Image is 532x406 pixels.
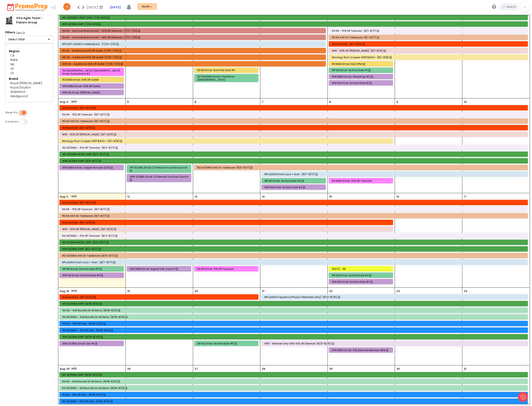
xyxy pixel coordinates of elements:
[62,69,122,75] div: RA [GEOGRAPHIC_DATA] [GEOGRAPHIC_DATA] Email: Australiana #3
[329,289,332,293] p: 22
[10,94,48,98] div: Wedgwood
[62,42,324,46] div: NPI SOFT LAUNCH Celebrations : (7/24-7/31)
[6,28,77,34] h2: What can we do to help?
[62,342,122,345] div: WW GLOBAL Email: Gio #1
[332,179,391,182] div: RA EMEA Email: 20% off Teaware
[10,71,48,75] div: US
[62,214,526,217] div: RD NA 443 on Tableware: (8/1-8/17)
[62,221,391,224] div: Archive Sale : (8/1-8/15)
[5,16,13,24] img: company.png
[62,296,257,299] div: Archive Sale : (8/1-8/20)
[60,195,65,199] p: Aug
[62,309,526,312] div: RA NA - 443 Bundle on all items: (8/18-8/31)
[62,62,324,65] div: WW UK - Additional 30% off Outlet: (7/25-7/31)
[10,58,48,62] div: EMEA
[13,16,53,25] div: Vita Agile Team - Fiskars Group
[332,267,391,270] div: [DATE] - BE
[518,392,528,402] iframe: gist-messenger-bubble-iframe
[332,280,391,283] div: WW NA Email: Archive Sale #4
[9,49,49,53] div: Region
[264,186,324,189] div: WW NA Email: Archive Sale #2
[62,139,391,143] div: Mixology Rum Coupes GWP $400+: (8/1-8/8)
[396,195,399,199] p: 16
[197,267,257,270] div: RA NA Email: 15% off Teaware
[62,126,526,129] div: Archive Sale : (8/1-8/15)
[464,367,466,371] p: 31
[197,166,526,169] div: RD UK/EMEA 443 on Tableware: (8/6-8/17)
[130,166,189,172] div: WF GLOBAL Email: S2 Reward Voucher Launch
[62,254,526,257] div: RD UK/EMEA 443 on Tableware: (8/6-8/17)
[62,228,391,231] div: WW - 30% off [PERSON_NAME]: (8/1-8/15)
[62,106,526,109] div: Archive Sale : (8/1-8/20)
[62,166,122,169] div: WW EMEA Email: Jasper Annuals 2026
[197,75,257,81] div: WF NA/EMEA Email: Christmas [DEMOGRAPHIC_DATA]
[70,99,78,104] a: Week 32
[5,36,53,44] button: Select Filter
[62,23,526,26] div: WW UK/EMA GWP: (7/16-8/3)
[10,53,48,58] div: CA
[197,342,257,345] div: WF NA Email: Archive Sale #5
[262,195,265,199] p: 14
[396,100,398,104] p: 9
[62,400,526,403] div: RD UK/EMEA - 15% off sets : (8/18-8/31)
[5,120,18,123] label: Compare
[62,274,122,277] div: WW NA Email: Archive Sale #3
[62,85,122,88] div: WW EMEA Email: 30% off Outlet
[62,267,122,270] div: WF NA Email: Archive Sale #3
[70,194,78,199] a: Week 33
[464,100,467,104] p: 10
[70,289,78,293] a: Week 34
[62,78,122,81] div: RD EMEA Email: 30% off Outlet
[264,179,324,182] div: WF NA Email: Archive Sale #2
[329,195,332,199] p: 15
[130,267,189,270] div: WW EMEA Email: Signet Soft-Launch
[262,289,264,293] p: 21
[329,100,331,104] p: 8
[127,367,130,371] p: 26
[464,289,467,293] p: 24
[66,195,68,199] p: 11
[6,42,77,50] button: New conversation
[195,289,198,293] p: 20
[10,81,48,85] div: Royal [PERSON_NAME]
[62,302,526,305] div: WF UK/EMEA GWP: (8/18-8/31)
[332,49,526,52] div: WW - 30% off [PERSON_NAME]: (8/1-8/15)
[62,56,324,59] div: WF UK - Additional 30% off Outlet: (7/25-7/31)
[264,296,526,299] div: NPI LAUNCH Opulence Phase 1 (Members Only): (8/21-8/25)
[62,120,526,123] div: RD NA 443 on Tableware: (8/1-8/17)
[62,373,526,376] div: WF UK/EMEA GWP: (8/18-8/31)
[332,42,526,46] div: Archive Sale : (8/1-8/15)
[62,380,526,383] div: RA NA - 443 Bundle on all items: (8/18-8/31)
[27,44,50,47] span: New conversation
[70,366,78,371] a: Week 35
[6,20,77,27] h1: Hello [PERSON_NAME]!
[396,367,400,371] p: 30
[332,36,526,39] div: RD NA 443 on Tableware: (8/1-8/17)
[127,100,129,104] p: 5
[62,201,526,204] div: Archive Sale : (8/1-8/20)
[86,4,104,10] div: [DATE]
[195,100,196,104] p: 6
[197,69,257,72] div: RD NA Email: Summer Sale #3
[62,335,526,338] div: WW UK/EMA GWP: (8/18-8/24)
[62,315,526,319] div: RA UK/EMEA - 443 Bundle on all items: (8/18-8/31)
[66,289,69,293] p: 18
[62,208,526,211] div: RA NA - 15% off Teaware : (8/1-8/17)
[332,81,391,85] div: WW NA Email: Archive Sale #1
[396,289,400,293] p: 23
[62,393,526,396] div: RD NA - 15% off sets : (8/18-8/31)
[10,67,48,71] div: UK
[505,4,518,10] input: Search
[16,31,25,34] u: Clear All
[62,159,526,162] div: WW UK/EMA GWP: (8/4-8/17)
[60,289,65,293] p: Aug
[62,153,526,156] div: WF UK/EMEA BOWL GWP: (8/4-8/17)
[262,367,265,371] p: 28
[62,36,324,39] div: RD NA - Summer Brand Event - 30% off Sitewide : (7/17-7/31)
[110,5,121,10] a: [DATE]
[332,274,391,277] div: WF NA Email: Archive Sale #4
[62,146,526,149] div: RA UK/EMEA - 15% off Teaware : (8/4-8/17)
[262,100,263,104] p: 7
[62,241,526,244] div: WF UK/EMEA BOWL GWP: (8/4-8/17)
